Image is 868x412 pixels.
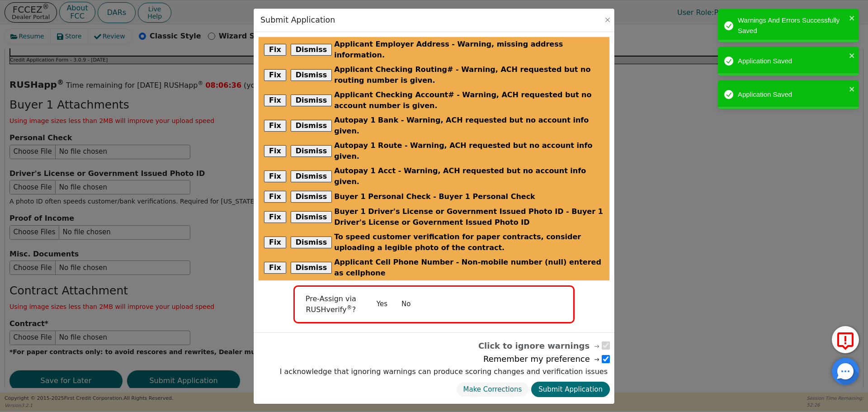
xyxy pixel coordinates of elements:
button: Fix [264,211,286,223]
span: Buyer 1 Personal Check - Buyer 1 Personal Check [334,191,535,202]
button: Submit Application [531,382,610,398]
span: Applicant Cell Phone Number - Non-mobile number (null) entered as cellphone [334,257,604,279]
span: Buyer 1 Driver's License or Government Issued Photo ID - Buyer 1 Driver's License or Government I... [334,206,604,228]
button: close [849,13,855,23]
div: Warnings And Errors Successfully Saved [738,15,846,36]
button: Yes [369,296,395,312]
button: Fix [264,44,286,56]
span: Click to ignore warnings [478,340,601,352]
span: Autopay 1 Bank - Warning, ACH requested but no account info given. [334,115,604,137]
span: Applicant Checking Routing# - Warning, ACH requested but no routing number is given. [334,64,604,86]
button: Dismiss [291,95,332,106]
button: Dismiss [291,44,332,56]
button: Fix [264,95,286,106]
button: Make Corrections [456,382,529,398]
span: Applicant Checking Account# - Warning, ACH requested but no account number is given. [334,90,604,111]
button: Fix [264,170,286,182]
div: Application Saved [738,56,846,66]
button: Dismiss [291,170,332,182]
button: Fix [264,237,286,248]
span: Autopay 1 Route - Warning, ACH requested but no account info given. [334,140,604,162]
span: Autopay 1 Acct - Warning, ACH requested but no account info given. [334,166,604,187]
button: close [849,84,855,94]
label: I acknowledge that ignoring warnings can produce scoring changes and verification issues [278,366,610,377]
button: close [849,50,855,61]
button: Dismiss [291,237,332,248]
h3: Submit Application [260,15,335,25]
button: Dismiss [291,120,332,132]
button: Dismiss [291,262,332,274]
button: Dismiss [291,69,332,81]
button: Dismiss [291,211,332,223]
button: Fix [264,262,286,274]
button: Fix [264,145,286,157]
span: Remember my preference [483,353,601,365]
button: Fix [264,120,286,132]
button: Report Error to FCC [832,326,859,353]
sup: ® [347,304,352,311]
span: To speed customer verification for paper contracts, consider uploading a legible photo of the con... [334,232,604,253]
button: Fix [264,191,286,203]
button: Fix [264,69,286,81]
button: Close [603,15,612,24]
button: Dismiss [291,191,332,203]
div: Application Saved [738,90,846,100]
button: Dismiss [291,145,332,157]
span: Pre-Assign via RUSHverify ? [306,294,356,314]
button: No [394,296,418,312]
span: Applicant Employer Address - Warning, missing address information. [334,39,604,61]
